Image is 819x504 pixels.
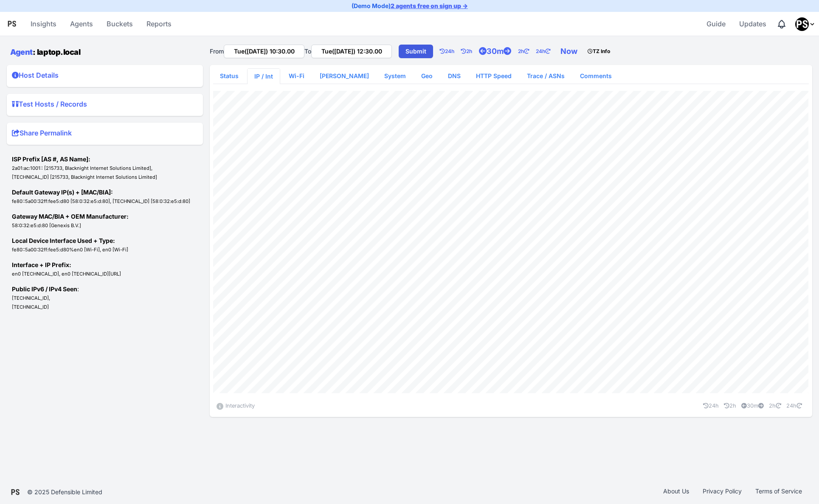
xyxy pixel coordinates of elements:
[399,45,433,58] a: Submit
[739,15,766,32] span: Updates
[10,48,33,56] a: Agent
[573,68,619,84] a: Comments
[27,488,102,496] div: © 2025 Defensible Limited
[12,247,128,253] small: fe80::5a00:32ff:fee5:d80%en0 [Wi-Fi], en0 [Wi-Fi]
[749,487,809,497] a: Terms of Service
[557,43,584,60] a: Now
[783,403,809,409] a: 24h
[700,403,719,409] a: 24h
[706,15,726,32] span: Guide
[12,189,113,196] strong: Default Gateway IP(s) + [MAC/BIA]:
[12,285,79,310] span: :
[304,47,311,56] label: To
[377,68,413,84] a: System
[469,68,518,84] a: HTTP Speed
[414,68,439,84] a: Geo
[518,43,536,60] a: 2h
[588,48,610,54] strong: TZ Info
[225,403,255,409] small: Interactivity
[520,68,571,84] a: Trace / ASNs
[67,14,96,34] a: Agents
[103,14,136,34] a: Buckets
[479,43,518,60] a: 30m
[10,46,85,58] h1: : laptop.local
[766,403,781,409] a: 2h
[12,165,157,180] small: 2a01:ac:1001:: [215733, Blacknight Internet Solutions Limited], [TECHNICAL_ID] [215733, Blacknigh...
[12,222,81,228] small: 58:0:32:e5:d:80 [Genexis B.V.]
[440,43,461,60] a: 24h
[213,68,245,84] a: Status
[12,237,115,244] strong: Local Device Interface Used + Type:
[12,295,50,310] small: [TECHNICAL_ID], [TECHNICAL_ID]
[795,17,809,31] img: Pansift Demo Account
[143,14,175,34] a: Reports
[313,68,376,84] a: [PERSON_NAME]
[738,403,764,409] a: 30m
[736,14,770,34] a: Updates
[777,19,787,29] div: Notifications
[656,487,696,497] a: About Us
[248,69,280,84] a: IP / Int
[441,68,467,84] a: DNS
[12,198,190,204] small: fe80::5a00:32ff:fee5:d80 [58:0:32:e5:d:80], [TECHNICAL_ID] [58:0:32:e5:d:80]
[282,68,311,84] a: Wi-Fi
[12,285,77,293] strong: Public IPv6 / IPv4 Seen
[12,261,71,268] strong: Interface + IP Prefix:
[12,271,121,277] small: en0 [TECHNICAL_ID], en0 [TECHNICAL_ID][URL]
[12,128,198,141] summary: Share Permalink
[27,14,60,34] a: Insights
[12,70,198,84] summary: Host Details
[795,17,816,31] div: Profile Menu
[703,14,729,34] a: Guide
[391,2,468,9] a: 2 agents free on sign up →
[720,403,736,409] a: 2h
[210,47,224,56] label: From
[696,487,749,497] a: Privacy Policy
[352,2,468,10] p: (Demo Mode)
[12,155,90,163] strong: ISP Prefix [AS #, AS Name]:
[536,43,557,60] a: 24h
[12,99,198,113] summary: Test Hosts / Records
[12,213,129,220] strong: Gateway MAC/BIA + OEM Manufacturer:
[461,43,479,60] a: 2h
